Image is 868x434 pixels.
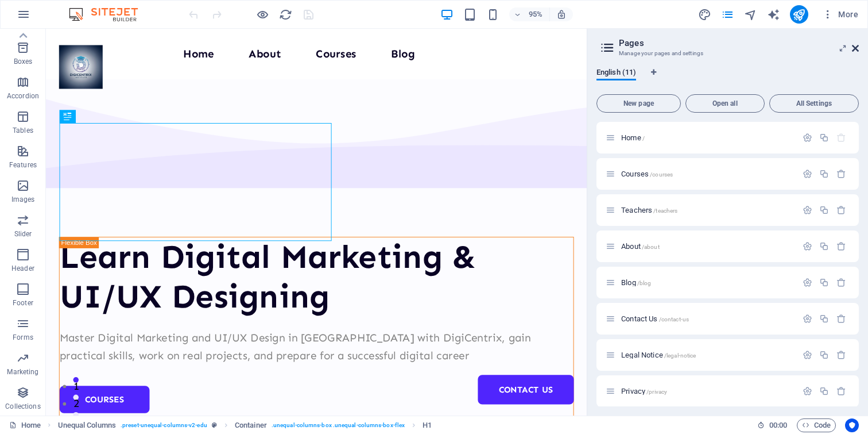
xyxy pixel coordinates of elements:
h2: Pages [619,38,859,48]
i: Design (Ctrl+Alt+Y) [698,8,711,21]
span: Click to open page [621,170,673,178]
i: Publish [792,8,805,21]
span: Click to open page [621,206,677,214]
span: All Settings [774,100,854,107]
i: On resize automatically adjust zoom level to fit chosen device. [556,9,567,20]
span: Click to open page [621,351,696,359]
i: Reload page [279,8,292,21]
span: /blog [637,280,652,286]
div: Remove [836,314,846,324]
div: Remove [836,241,846,251]
span: 00 00 [769,418,787,432]
div: The startpage cannot be deleted [836,133,846,143]
p: Forms [13,333,33,342]
div: Duplicate [819,133,829,143]
button: design [698,7,712,21]
div: Settings [803,205,812,215]
p: Collections [5,402,40,411]
div: Duplicate [819,205,829,215]
span: Click to open page [621,387,667,395]
p: Footer [13,298,33,308]
div: Duplicate [819,314,829,324]
button: Usercentrics [845,418,859,432]
div: Duplicate [819,278,829,287]
span: English (11) [596,66,636,82]
div: Duplicate [819,241,829,251]
i: This element is a customizable preset [212,422,217,428]
span: Click to open page [621,133,645,142]
div: Settings [803,386,812,396]
span: /privacy [646,389,667,395]
h6: Session time [757,418,788,432]
span: Click to select. Double-click to edit [235,418,267,432]
div: Settings [803,314,812,324]
div: Language Tabs [596,68,859,90]
button: Code [797,418,836,432]
p: Marketing [7,367,38,377]
a: Click to cancel selection. Double-click to open Pages [9,418,41,432]
button: reload [278,7,292,21]
span: /courses [650,171,673,178]
button: Open all [685,94,765,113]
div: Remove [836,386,846,396]
nav: breadcrumb [58,418,432,432]
button: All Settings [769,94,859,113]
span: /legal-notice [664,352,696,359]
span: : [777,421,779,429]
div: Remove [836,350,846,360]
i: AI Writer [767,8,780,21]
div: Duplicate [819,350,829,360]
button: More [817,5,863,24]
i: Navigator [744,8,757,21]
span: Open all [691,100,759,107]
p: Tables [13,126,33,135]
button: pages [721,7,735,21]
p: Boxes [14,57,33,66]
i: Pages (Ctrl+Alt+S) [721,8,734,21]
button: text_generator [767,7,781,21]
button: navigator [744,7,758,21]
div: Settings [803,133,812,143]
button: publish [790,5,808,24]
p: Accordion [7,91,39,101]
span: Click to open page [621,314,689,323]
span: / [642,135,645,141]
span: Click to open page [621,242,660,251]
div: Settings [803,241,812,251]
div: Remove [836,205,846,215]
p: Header [11,264,34,273]
span: Click to select. Double-click to edit [58,418,116,432]
span: . preset-unequal-columns-v2-edu [121,418,207,432]
div: Privacy/privacy [618,387,797,395]
img: Editor Logo [66,7,152,21]
div: Duplicate [819,386,829,396]
button: New page [596,94,681,113]
span: Click to select. Double-click to edit [423,418,432,432]
div: Remove [836,169,846,179]
span: Code [802,418,831,432]
span: /about [642,244,660,250]
div: Teachers/teachers [618,206,797,214]
span: More [822,9,858,20]
p: Images [11,195,35,204]
span: /contact-us [659,316,689,322]
span: Click to open page [621,278,651,287]
span: /teachers [653,208,677,214]
div: Settings [803,278,812,287]
h6: 95% [526,7,545,21]
div: Courses/courses [618,170,797,178]
span: . unequal-columns-box .unequal-columns-box-flex [272,418,405,432]
span: New page [602,100,676,107]
div: Settings [803,169,812,179]
button: 95% [509,7,550,21]
p: Slider [14,229,32,239]
div: About/about [618,243,797,250]
div: Blog/blog [618,279,797,286]
div: Settings [803,350,812,360]
div: Home/ [618,134,797,141]
div: Contact Us/contact-us [618,315,797,322]
div: Legal Notice/legal-notice [618,351,797,359]
div: Duplicate [819,169,829,179]
div: Remove [836,278,846,287]
h3: Manage your pages and settings [619,48,836,59]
